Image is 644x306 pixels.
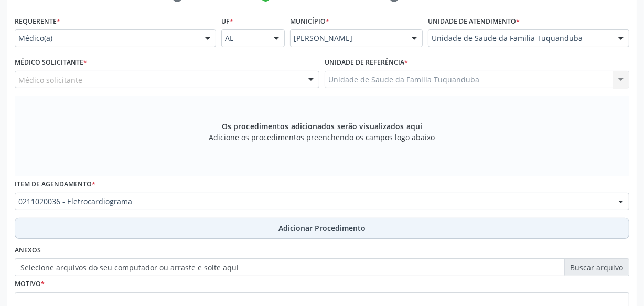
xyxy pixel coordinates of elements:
[222,121,422,132] span: Os procedimentos adicionados serão visualizados aqui
[209,132,435,143] span: Adicione os procedimentos preenchendo os campos logo abaixo
[15,55,87,71] label: Médico Solicitante
[18,33,195,44] span: Médico(a)
[18,196,608,207] span: 0211020036 - Eletrocardiograma
[221,13,233,29] label: UF
[325,55,408,71] label: Unidade de referência
[432,33,608,44] span: Unidade de Saude da Familia Tuquanduba
[428,13,520,29] label: Unidade de atendimento
[15,218,629,239] button: Adicionar Procedimento
[15,242,41,259] label: Anexos
[225,33,263,44] span: AL
[278,223,366,234] span: Adicionar Procedimento
[15,13,60,29] label: Requerente
[290,13,329,29] label: Município
[15,176,95,193] label: Item de agendamento
[18,75,82,86] span: Médico solicitante
[294,33,401,44] span: [PERSON_NAME]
